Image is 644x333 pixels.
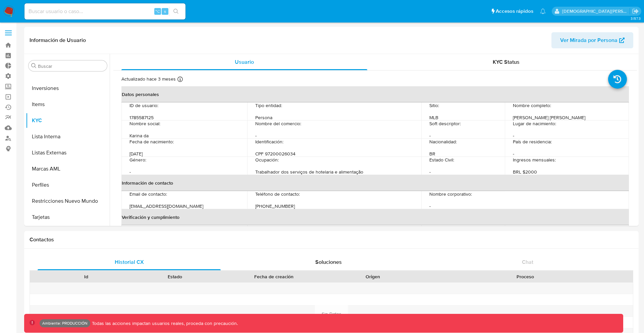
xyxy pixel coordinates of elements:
[26,193,110,209] button: Restricciones Nuevo Mundo
[511,140,549,146] p: País de residencia :
[411,157,412,163] p: -
[26,209,110,225] button: Tarjetas
[121,201,630,217] th: Verificación y cumplimiento
[305,124,307,130] p: -
[333,273,413,280] div: Origen
[257,124,303,130] p: Nombre del comercio :
[176,140,191,146] p: [DATE]
[414,140,420,146] p: BR
[26,161,110,177] button: Marcas AML
[292,222,294,228] p: -
[26,112,110,129] button: KYC
[511,110,586,116] p: [PERSON_NAME] [PERSON_NAME]
[30,236,633,243] h1: Contactos
[129,157,146,163] p: Género :
[383,107,393,113] p: Sitio :
[24,7,185,16] input: Buscar usuario o caso...
[383,157,408,163] p: Estado Civil :
[540,8,546,14] a: Notificaciones
[26,145,110,161] button: Listas Externas
[26,80,110,96] button: Inversiones
[315,258,342,266] span: Soluciones
[511,124,554,130] p: Lugar de nacimiento :
[556,157,580,163] p: BRL $2000
[396,107,405,113] p: MLB
[632,8,639,15] a: Salir
[31,63,37,68] button: Buscar
[115,258,144,266] span: Historial CX
[26,177,110,193] button: Perfiles
[511,222,565,228] p: Tipo de Confirmación PEP :
[562,8,630,14] p: jesus.vallezarante@mercadolibre.com.co
[286,107,304,113] p: Persona
[287,140,328,146] p: CPF 97200026034
[129,107,158,113] p: ID de usuario :
[90,320,238,327] p: Todas las acciones impactan usuarios reales, proceda con precaución.
[511,104,549,110] p: Nombre completo :
[121,86,630,102] th: Datos personales
[169,7,183,16] button: search-icon
[511,157,553,163] p: Ingresos mensuales :
[129,187,167,193] p: Email de contacto :
[163,124,183,130] p: Karina da
[135,273,215,280] div: Estado
[556,124,558,130] p: -
[383,140,411,146] p: Nacionalidad :
[155,8,160,14] span: ⌥
[383,222,423,228] p: PEP confirmado :
[257,151,280,157] p: Ocupación :
[160,222,176,228] p: verified
[38,63,104,69] input: Buscar
[129,222,157,228] p: Nivel de KYC :
[418,124,419,130] p: -
[129,193,206,199] p: [EMAIL_ADDRESS][DOMAIN_NAME]
[30,37,86,44] h1: Información de Usuario
[121,76,176,82] p: Actualizado hace 3 meses
[552,140,553,146] p: -
[46,273,126,280] div: Id
[257,222,290,228] p: Sujeto obligado :
[224,273,323,280] div: Fecha de creación
[121,169,630,185] th: Información de contacto
[257,140,285,146] p: Identificación :
[129,124,160,130] p: Nombre social :
[26,129,110,145] button: Lista Interna
[26,96,110,112] button: Items
[257,157,365,169] p: Trabalhador dos serviços de hotelaria e alimentação
[422,273,628,280] div: Proceso
[383,190,426,196] p: Nombre corporativo :
[235,58,254,66] span: Usuario
[560,32,618,48] span: Ver Mirada por Persona
[568,222,569,228] p: -
[129,140,174,146] p: Fecha de nacimiento :
[42,322,88,325] p: Ambiente: PRODUCCIÓN
[496,8,533,15] span: Accesos rápidos
[257,107,283,113] p: Tipo entidad :
[257,190,301,196] p: Teléfono de contacto :
[164,8,166,14] span: s
[493,58,520,66] span: KYC Status
[149,157,150,163] p: -
[304,190,345,196] p: [PHONE_NUMBER]
[429,190,430,196] p: -
[551,32,633,48] button: Ver Mirada por Persona
[383,124,415,130] p: Soft descriptor :
[161,107,185,113] p: 1785587125
[522,258,533,266] span: Chat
